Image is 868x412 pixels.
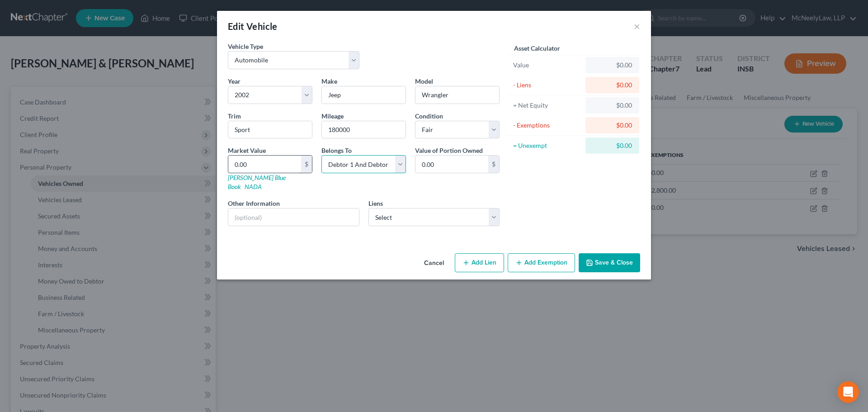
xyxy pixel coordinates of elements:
[593,61,632,70] div: $0.00
[513,141,581,150] div: = Unexempt
[455,253,504,272] button: Add Lien
[368,199,383,208] label: Liens
[508,253,575,272] button: Add Exemption
[228,20,278,33] div: Edit Vehicle
[228,208,359,226] input: (optional)
[321,77,337,85] span: Make
[579,253,640,272] button: Save & Close
[417,254,451,272] button: Cancel
[513,61,581,70] div: Value
[415,86,499,104] input: ex. Altima
[593,101,632,110] div: $0.00
[593,81,632,90] div: $0.00
[228,199,280,208] label: Other Information
[593,121,632,130] div: $0.00
[321,111,344,121] label: Mileage
[415,156,488,173] input: 0.00
[514,43,560,53] label: Asset Calculator
[415,76,433,86] label: Model
[245,183,262,190] a: NADA
[228,174,286,190] a: [PERSON_NAME] Blue Book
[228,146,266,155] label: Market Value
[228,121,312,138] input: ex. LS, LT, etc
[301,156,312,173] div: $
[322,121,406,138] input: --
[415,111,443,121] label: Condition
[488,156,499,173] div: $
[513,81,581,90] div: - Liens
[513,101,581,110] div: = Net Equity
[322,86,406,104] input: ex. Nissan
[634,21,640,32] button: ×
[321,147,352,154] span: Belongs To
[228,42,263,51] label: Vehicle Type
[228,76,241,86] label: Year
[593,141,632,150] div: $0.00
[415,146,483,155] label: Value of Portion Owned
[228,156,301,173] input: 0.00
[837,381,859,403] div: Open Intercom Messenger
[228,111,241,121] label: Trim
[513,121,581,130] div: - Exemptions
